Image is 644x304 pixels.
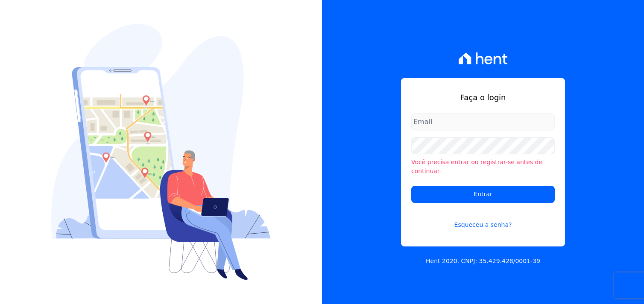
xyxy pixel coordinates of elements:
a: Esqueceu a senha? [411,210,555,229]
img: Login [51,24,271,280]
p: Hent 2020. CNPJ: 35.429.428/0001-39 [426,257,540,266]
input: Email [411,113,555,130]
h1: Faça o login [411,92,555,103]
input: Entrar [411,186,555,203]
li: Você precisa entrar ou registrar-se antes de continuar. [411,158,555,176]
